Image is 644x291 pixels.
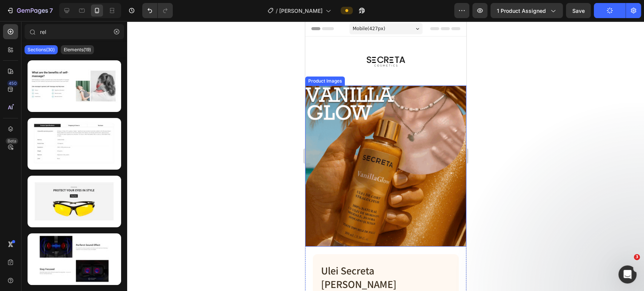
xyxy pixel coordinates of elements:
[28,47,55,53] p: Sections(30)
[3,3,56,18] button: 7
[490,3,563,18] button: 1 product assigned
[276,7,278,15] span: /
[497,7,546,15] span: 1 product assigned
[279,7,323,15] span: [PERSON_NAME]
[7,80,18,86] div: 450
[15,242,146,271] h1: Ulei Secreta [PERSON_NAME]
[25,24,124,39] input: Search Sections & Elements
[49,6,53,15] p: 7
[634,254,640,260] span: 3
[566,3,591,18] button: Save
[618,265,636,283] iframe: Intercom live chat
[64,47,91,53] p: Elements(19)
[6,138,18,144] div: Beta
[305,21,466,291] iframe: Design area
[572,8,585,14] span: Save
[142,3,173,18] div: Undo/Redo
